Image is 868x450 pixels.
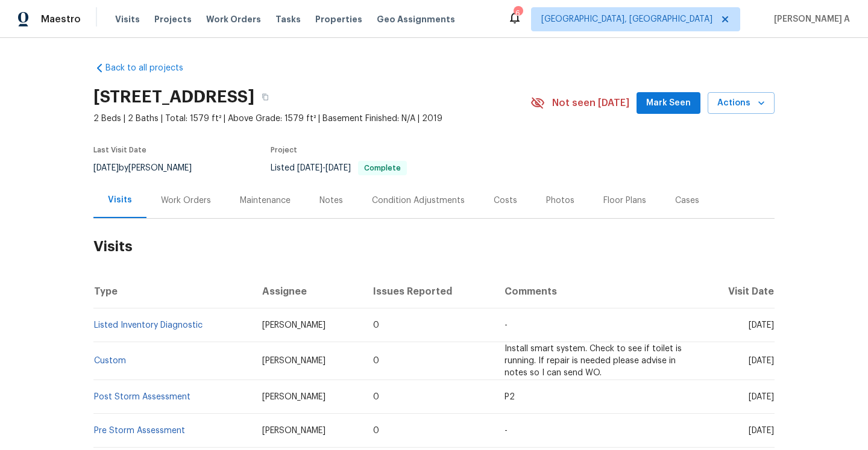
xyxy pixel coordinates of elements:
[495,275,699,308] th: Comments
[93,113,530,125] span: 2 Beds | 2 Baths | Total: 1579 ft² | Above Grade: 1579 ft² | Basement Finished: N/A | 2019
[541,13,712,25] span: [GEOGRAPHIC_DATA], [GEOGRAPHIC_DATA]
[505,427,508,435] span: -
[271,146,297,154] span: Project
[93,62,209,74] a: Back to all projects
[262,357,325,365] span: [PERSON_NAME]
[749,427,774,435] span: [DATE]
[271,164,407,172] span: Listed
[297,164,351,172] span: -
[546,195,574,207] div: Photos
[377,13,455,25] span: Geo Assignments
[373,321,379,330] span: 0
[749,357,774,365] span: [DATE]
[769,13,850,25] span: [PERSON_NAME] A
[94,357,126,365] a: Custom
[206,13,261,25] span: Work Orders
[240,195,291,207] div: Maintenance
[161,195,211,207] div: Work Orders
[717,96,765,111] span: Actions
[372,195,465,207] div: Condition Adjustments
[41,13,81,25] span: Maestro
[749,393,774,401] span: [DATE]
[359,164,406,172] span: Complete
[262,321,325,330] span: [PERSON_NAME]
[373,427,379,435] span: 0
[749,321,774,330] span: [DATE]
[708,92,775,114] button: Actions
[505,345,682,377] span: Install smart system. Check to see if toilet is running. If repair is needed please advise in not...
[494,195,517,207] div: Costs
[363,275,495,308] th: Issues Reported
[108,194,132,206] div: Visits
[262,427,325,435] span: [PERSON_NAME]
[254,86,276,108] button: Copy Address
[552,97,629,109] span: Not seen [DATE]
[325,164,351,172] span: [DATE]
[93,219,775,275] h2: Visits
[373,393,379,401] span: 0
[373,357,379,365] span: 0
[505,393,515,401] span: P2
[94,427,185,435] a: Pre Storm Assessment
[115,13,140,25] span: Visits
[93,275,253,308] th: Type
[297,164,322,172] span: [DATE]
[253,275,363,308] th: Assignee
[94,321,203,330] a: Listed Inventory Diagnostic
[699,275,775,308] th: Visit Date
[646,96,691,111] span: Mark Seen
[275,15,301,23] span: Tasks
[93,146,146,154] span: Last Visit Date
[93,164,119,172] span: [DATE]
[262,393,325,401] span: [PERSON_NAME]
[93,161,206,175] div: by [PERSON_NAME]
[603,195,646,207] div: Floor Plans
[93,91,254,103] h2: [STREET_ADDRESS]
[94,393,190,401] a: Post Storm Assessment
[505,321,508,330] span: -
[154,13,192,25] span: Projects
[315,13,362,25] span: Properties
[637,92,700,114] button: Mark Seen
[675,195,699,207] div: Cases
[319,195,343,207] div: Notes
[514,7,522,19] div: 6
